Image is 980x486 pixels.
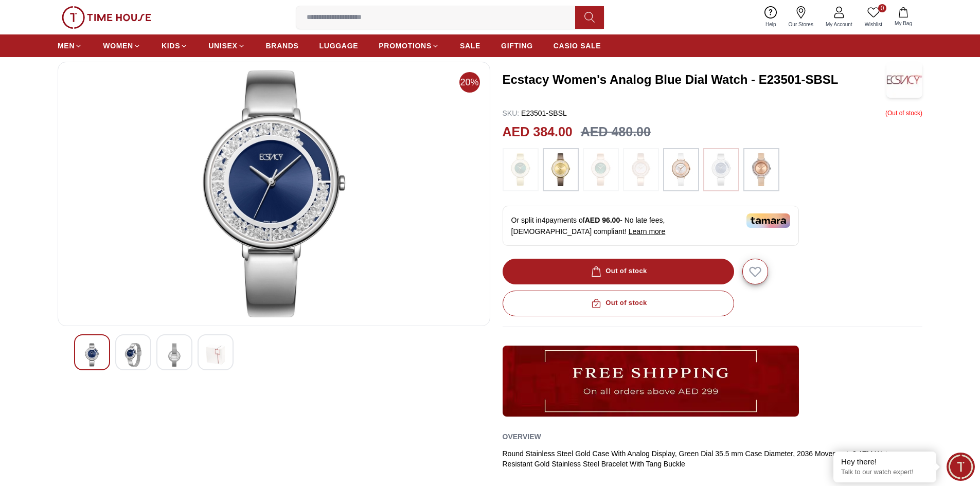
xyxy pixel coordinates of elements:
[888,5,918,29] button: My Bag
[501,37,533,55] a: GIFTING
[165,343,184,367] img: Ecstacy Women's Analog Green Dial Watch - E23501-GBGG
[459,72,480,93] span: 20%
[822,21,857,28] span: My Account
[460,41,480,51] span: SALE
[554,37,601,55] a: CASIO SALE
[501,41,533,51] span: GIFTING
[859,4,888,30] a: 0Wishlist
[58,37,82,55] a: MEN
[66,70,482,317] img: Ecstacy Women's Analog Green Dial Watch - E23501-GBGG
[878,4,886,12] span: 0
[581,122,651,142] h3: AED 480.00
[503,346,799,417] img: ...
[319,37,359,55] a: LUGGAGE
[379,37,439,55] a: PROMOTIONS
[162,37,188,55] a: KIDS
[668,153,694,186] img: ...
[890,20,916,27] span: My Bag
[62,6,151,29] img: ...
[266,41,299,51] span: BRANDS
[759,4,782,30] a: Help
[103,37,141,55] a: WOMEN
[708,153,734,186] img: ...
[503,71,887,88] h3: Ecstacy Women's Analog Blue Dial Watch - E23501-SBSL
[749,153,774,186] img: ...
[266,37,299,55] a: BRANDS
[83,343,101,367] img: Ecstacy Women's Analog Green Dial Watch - E23501-GBGG
[208,37,245,55] a: UNISEX
[861,21,886,28] span: Wishlist
[206,343,225,367] img: Ecstacy Women's Analog Green Dial Watch - E23501-GBGG
[460,37,480,55] a: SALE
[548,153,574,186] img: ...
[885,108,922,118] p: ( Out of stock )
[508,153,533,186] img: ...
[124,343,142,367] img: Ecstacy Women's Analog Green Dial Watch - E23501-GBGG
[503,206,799,246] div: Or split in 4 payments of - No late fees, [DEMOGRAPHIC_DATA] compliant!
[782,4,819,30] a: Our Stores
[319,41,359,51] span: LUGGAGE
[841,457,929,467] div: Hey there!
[886,62,922,98] img: Ecstacy Women's Analog Blue Dial Watch - E23501-SBSL
[503,109,520,117] span: SKU :
[841,468,929,477] p: Talk to our watch expert!
[785,21,817,28] span: Our Stores
[947,453,975,481] div: Chat Widget
[103,41,133,51] span: WOMEN
[162,41,180,51] span: KIDS
[58,41,75,51] span: MEN
[208,41,237,51] span: UNISEX
[503,122,573,142] h2: AED 384.00
[629,227,666,236] span: Learn more
[554,41,601,51] span: CASIO SALE
[379,41,432,51] span: PROMOTIONS
[503,448,923,469] div: Round Stainless Steel Gold Case With Analog Display, Green Dial 35.5 mm Case Diameter, 2036 Movem...
[503,429,541,444] h2: Overview
[503,108,567,118] p: E23501-SBSL
[746,213,790,228] img: Tamara
[628,153,654,186] img: ...
[761,21,780,28] span: Help
[585,216,620,224] span: AED 96.00
[588,153,614,186] img: ...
